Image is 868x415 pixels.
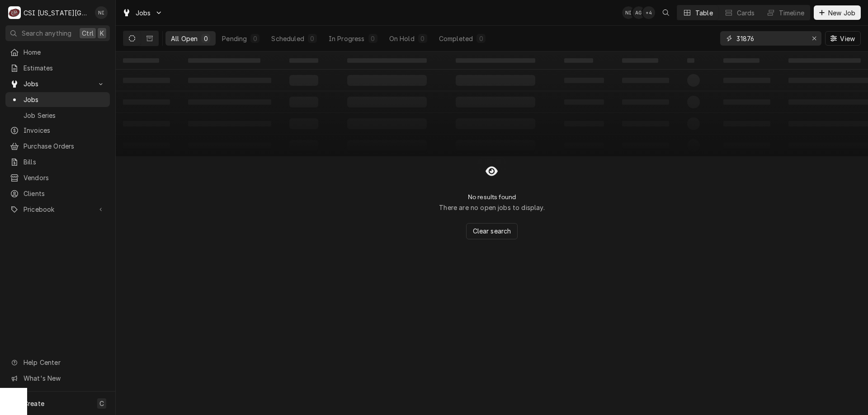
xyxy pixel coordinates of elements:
span: Ctrl [82,28,94,38]
div: Cards [737,8,755,18]
div: Scheduled [271,34,304,43]
span: Bills [24,157,105,167]
table: All Open Jobs List Loading [116,51,868,156]
p: There are no open jobs to display. [439,203,544,212]
span: ‌ [564,58,593,63]
button: View [825,31,861,46]
span: Jobs [136,8,151,18]
span: ‌ [622,58,658,63]
div: 0 [252,34,258,43]
button: New Job [814,5,861,20]
span: ‌ [456,58,535,63]
div: Table [695,8,713,18]
span: ‌ [723,58,759,63]
div: AG [632,6,645,19]
span: Estimates [24,63,105,73]
span: Home [24,47,105,57]
a: Go to Jobs [5,76,110,91]
input: Keyword search [736,31,804,46]
div: In Progress [329,34,365,43]
span: Pricebook [24,205,92,214]
div: Pending [222,34,247,43]
button: Open search [659,5,673,20]
div: Nate Ingram's Avatar [95,6,108,19]
span: ‌ [188,58,260,63]
span: Vendors [24,173,105,182]
a: Invoices [5,123,110,138]
a: Clients [5,186,110,201]
span: Jobs [24,95,105,104]
a: Go to Jobs [118,5,166,20]
span: ‌ [123,58,159,63]
div: CSI Kansas City's Avatar [8,6,21,19]
a: Jobs [5,92,110,107]
span: Jobs [24,79,92,89]
button: Clear search [466,223,518,239]
a: Vendors [5,170,110,185]
span: What's New [24,373,104,383]
div: NI [622,6,635,19]
span: C [99,399,104,408]
button: Erase input [807,31,821,46]
a: Home [5,45,110,60]
div: + 4 [642,6,655,19]
span: ‌ [289,58,318,63]
span: Create [24,400,44,407]
a: Go to Pricebook [5,202,110,217]
div: NI [95,6,108,19]
button: Search anythingCtrlK [5,25,110,41]
span: ‌ [687,58,694,63]
h2: No results found [468,193,516,201]
div: Adam Goodrich's Avatar [632,6,645,19]
span: Invoices [24,126,105,135]
div: 0 [203,34,208,43]
span: Search anything [22,28,71,38]
span: ‌ [788,58,861,63]
a: Go to What's New [5,371,110,386]
div: 0 [370,34,376,43]
div: 0 [478,34,484,43]
div: 0 [310,34,315,43]
a: Purchase Orders [5,139,110,154]
span: View [838,34,857,43]
div: CSI [US_STATE][GEOGRAPHIC_DATA] [24,8,90,18]
a: Estimates [5,61,110,75]
div: All Open [171,34,198,43]
span: Clear search [471,226,513,236]
div: 0 [420,34,425,43]
span: Job Series [24,111,105,120]
span: K [100,28,104,38]
span: Purchase Orders [24,141,105,151]
div: C [8,6,21,19]
span: ‌ [347,58,427,63]
div: On Hold [389,34,415,43]
a: Bills [5,154,110,169]
span: New Job [826,8,857,18]
a: Go to Help Center [5,355,110,370]
a: Job Series [5,108,110,123]
span: Help Center [24,358,104,367]
span: Clients [24,189,105,198]
div: Timeline [779,8,804,18]
div: Nate Ingram's Avatar [622,6,635,19]
div: Completed [439,34,473,43]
